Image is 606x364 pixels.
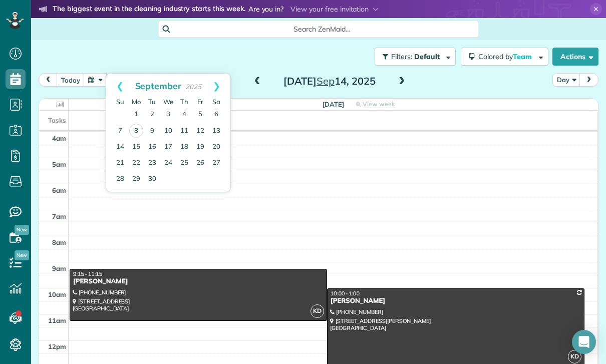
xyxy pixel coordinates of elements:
span: Sep [317,75,335,87]
a: Next [203,74,230,99]
a: 1 [128,107,144,123]
span: Sunday [116,98,124,106]
strong: The biggest event in the cleaning industry starts this week. [53,4,245,15]
button: Colored byTeam [461,48,548,66]
a: 23 [144,155,160,171]
a: 29 [128,171,144,187]
button: Day [552,73,580,87]
a: 20 [208,139,224,155]
div: Open Intercom Messenger [572,330,596,354]
span: 11am [48,316,66,324]
a: 19 [192,139,208,155]
button: prev [39,73,58,87]
div: [PERSON_NAME] [73,277,324,286]
a: 25 [176,155,192,171]
a: 11 [176,123,192,139]
a: 5 [192,107,208,123]
span: 9:15 - 11:15 [73,270,102,277]
span: 2025 [185,83,201,91]
span: September [135,80,182,91]
span: 4am [52,134,66,142]
a: 27 [208,155,224,171]
span: KD [311,304,324,318]
span: 9am [52,264,66,272]
a: Prev [106,74,134,99]
a: 15 [128,139,144,155]
span: 5am [52,160,66,168]
a: 22 [128,155,144,171]
a: Filters: Default [370,48,456,66]
span: Saturday [212,98,220,106]
a: 3 [160,107,176,123]
a: 17 [160,139,176,155]
span: New [15,225,29,235]
a: 16 [144,139,160,155]
button: today [57,73,85,87]
h2: [DATE] 14, 2025 [267,76,392,87]
span: Default [414,52,441,61]
a: 9 [144,123,160,139]
span: Filters: [391,52,412,61]
a: 2 [144,107,160,123]
span: View week [363,100,395,108]
button: Actions [552,48,598,66]
span: Monday [132,98,141,106]
span: Team [513,52,533,61]
span: Tasks [48,116,66,124]
span: Wednesday [163,98,173,106]
span: Colored by [478,52,535,61]
a: 24 [160,155,176,171]
a: 8 [129,124,143,138]
div: [PERSON_NAME] [330,297,581,305]
span: Friday [197,98,203,106]
span: 7am [52,212,66,220]
span: 12pm [48,342,66,350]
span: [DATE] [323,100,344,108]
a: 28 [112,171,128,187]
a: 4 [176,107,192,123]
a: 6 [208,107,224,123]
a: 30 [144,171,160,187]
a: 26 [192,155,208,171]
button: Filters: Default [375,48,456,66]
a: 12 [192,123,208,139]
span: 8am [52,238,66,246]
span: Tuesday [148,98,156,106]
a: 13 [208,123,224,139]
button: next [579,73,598,87]
span: 10am [48,290,66,298]
a: 7 [112,123,128,139]
a: 21 [112,155,128,171]
span: Are you in? [248,4,284,15]
a: 10 [160,123,176,139]
li: The world’s leading virtual event for cleaning business owners. [39,17,440,30]
span: 6am [52,186,66,194]
span: 10:00 - 1:00 [331,290,360,297]
a: 18 [176,139,192,155]
span: New [15,250,29,260]
span: KD [568,350,581,363]
a: 14 [112,139,128,155]
span: Thursday [180,98,188,106]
